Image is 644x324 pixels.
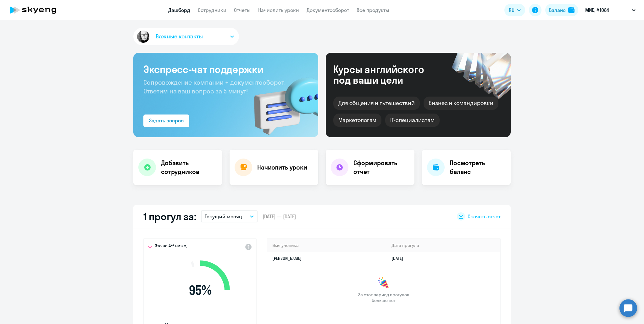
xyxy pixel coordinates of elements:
[391,255,408,261] a: [DATE]
[263,213,296,220] span: [DATE] — [DATE]
[385,114,439,127] div: IT-специалистам
[205,213,242,220] p: Текущий месяц
[267,239,386,252] th: Имя ученика
[549,6,566,14] div: Баланс
[333,114,381,127] div: Маркетологам
[272,255,302,261] a: [PERSON_NAME]
[424,97,498,110] div: Бизнес и командировки
[585,6,609,14] p: МИБ, #1084
[468,213,501,220] span: Скачать отчет
[582,3,639,18] button: МИБ, #1084
[201,210,258,222] button: Текущий месяц
[149,117,184,124] div: Задать вопрос
[161,159,217,176] h4: Добавить сотрудников
[509,6,514,14] span: RU
[504,4,525,16] button: RU
[164,283,236,298] span: 95 %
[198,7,226,13] a: Сотрудники
[143,210,196,223] h2: 1 прогул за:
[450,159,506,176] h4: Посмотреть баланс
[168,7,190,13] a: Дашборд
[333,97,420,110] div: Для общения и путешествий
[136,29,151,44] img: avatar
[234,7,251,13] a: Отчеты
[545,4,578,16] button: Балансbalance
[133,28,239,45] button: Важные контакты
[307,7,349,13] a: Документооборот
[258,7,299,13] a: Начислить уроки
[357,292,410,303] span: За этот период прогулов больше нет
[156,32,203,41] span: Важные контакты
[353,159,409,176] h4: Сформировать отчет
[386,239,500,252] th: Дата прогула
[155,243,187,250] span: Это на 4% ниже,
[257,163,307,172] h4: Начислить уроки
[143,115,189,127] button: Задать вопрос
[568,7,575,13] img: balance
[377,277,390,289] img: congrats
[333,64,441,85] div: Курсы английского под ваши цели
[143,63,308,75] h3: Экспресс-чат поддержки
[357,7,389,13] a: Все продукты
[143,78,286,95] span: Сопровождение компании + документооборот. Ответим на ваш вопрос за 5 минут!
[245,66,318,137] img: bg-img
